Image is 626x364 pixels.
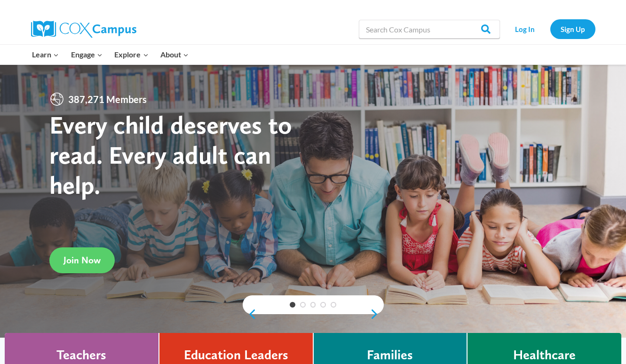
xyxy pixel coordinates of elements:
[31,21,136,38] img: Cox Campus
[290,302,295,308] a: 1
[550,19,595,39] a: Sign Up
[26,45,195,64] nav: Primary Navigation
[505,19,595,39] nav: Secondary Navigation
[32,48,59,61] span: Learn
[49,247,115,273] a: Join Now
[505,19,546,39] a: Log In
[64,92,151,107] span: 387,271 Members
[367,347,413,363] h4: Families
[513,347,576,363] h4: Healthcare
[300,302,306,308] a: 2
[331,302,336,308] a: 5
[359,20,500,39] input: Search Cox Campus
[49,110,292,199] strong: Every child deserves to read. Every adult can help.
[243,305,384,324] div: content slider buttons
[71,48,103,61] span: Engage
[320,302,326,308] a: 4
[160,48,189,61] span: About
[114,48,148,61] span: Explore
[184,347,288,363] h4: Education Leaders
[63,254,101,266] span: Join Now
[310,302,316,308] a: 3
[370,309,384,320] a: next
[56,347,106,363] h4: Teachers
[243,309,257,320] a: previous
